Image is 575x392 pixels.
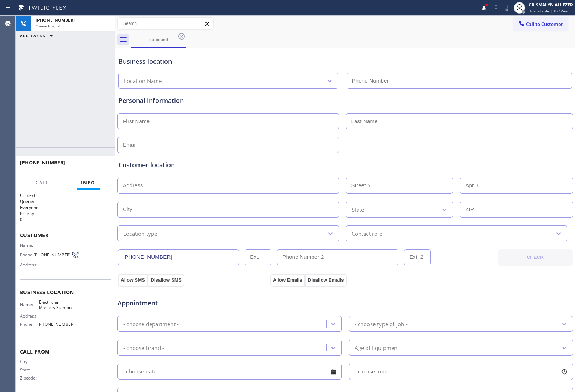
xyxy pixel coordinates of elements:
[529,9,569,14] span: Unavailable | 1h 47min
[355,344,399,352] div: Age of Equipment
[20,313,39,319] span: Address:
[132,37,185,42] div: outbound
[346,178,453,194] input: Street #
[77,176,100,190] button: Info
[117,137,339,153] input: Email
[20,348,111,355] span: Call From
[117,298,268,308] span: Appointment
[526,21,563,27] span: Call to Customer
[20,252,33,257] span: Phone:
[20,204,111,210] p: Everyone
[36,17,75,23] span: [PHONE_NUMBER]
[460,178,573,194] input: Apt. #
[16,31,60,40] button: ALL TASKS
[245,249,271,265] input: Ext.
[404,249,431,265] input: Ext. 2
[20,192,111,198] h1: Context
[31,176,53,190] button: Call
[529,2,573,8] div: CRISMALYN ALLEZER
[270,274,305,287] button: Allow Emails
[20,232,111,239] span: Customer
[117,202,339,218] input: City
[347,73,573,89] input: Phone Number
[20,289,111,296] span: Business location
[352,229,382,237] div: Contact role
[20,210,111,216] h2: Priority:
[20,159,65,166] span: [PHONE_NUMBER]
[33,252,71,257] span: [PHONE_NUMBER]
[352,205,364,214] div: State
[20,302,39,307] span: Name:
[148,274,184,287] button: Disallow SMS
[355,368,391,375] span: - choose time -
[20,375,39,381] span: Zipcode:
[81,179,95,186] span: Info
[20,216,111,223] p: 0
[124,77,162,85] div: Location Name
[37,322,75,327] span: [PHONE_NUMBER]
[20,33,46,38] span: ALL TASKS
[20,262,39,267] span: Address:
[20,359,39,364] span: City:
[513,17,568,31] button: Call to Customer
[118,249,239,265] input: Phone Number
[119,96,572,105] div: Personal information
[36,23,64,28] span: Connecting call…
[123,229,157,237] div: Location type
[20,242,39,248] span: Name:
[460,202,573,218] input: ZIP
[119,160,572,170] div: Customer location
[117,113,339,129] input: First Name
[355,320,408,328] div: - choose type of job -
[36,179,49,186] span: Call
[305,274,347,287] button: Disallow Emails
[20,367,39,372] span: State:
[20,322,37,327] span: Phone:
[118,274,148,287] button: Allow SMS
[39,299,74,310] span: Electrician Masters Stanton
[117,364,342,380] input: - choose date -
[502,3,512,13] button: Mute
[119,57,572,66] div: Business location
[346,113,573,129] input: Last Name
[20,198,111,204] h2: Queue:
[117,178,339,194] input: Address
[123,320,179,328] div: - choose department -
[118,18,213,29] input: Search
[277,249,398,265] input: Phone Number 2
[123,344,164,352] div: - choose brand -
[498,249,573,266] button: CHECK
